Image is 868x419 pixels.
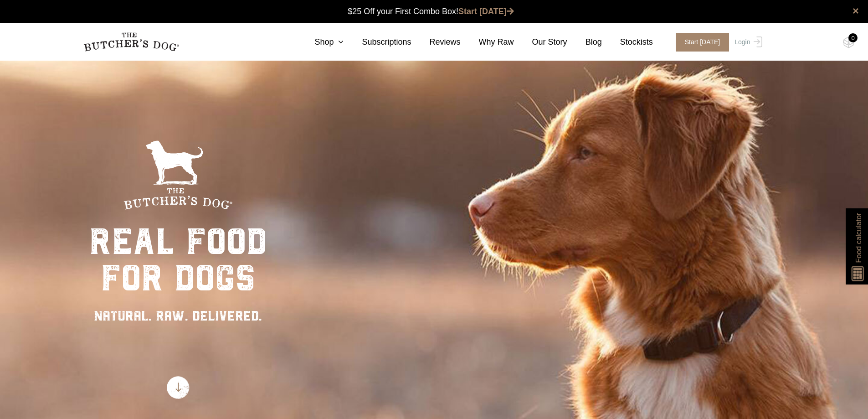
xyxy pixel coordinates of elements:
[89,223,267,296] div: real food for dogs
[458,7,514,16] a: Start [DATE]
[461,36,514,48] a: Why Raw
[602,36,653,48] a: Stockists
[567,36,602,48] a: Blog
[676,33,729,52] span: Start [DATE]
[344,36,411,48] a: Subscriptions
[89,305,267,326] div: NATURAL. RAW. DELIVERED.
[514,36,567,48] a: Our Story
[732,33,762,52] a: Login
[848,33,858,42] div: 0
[667,33,733,52] a: Start [DATE]
[853,5,859,16] a: close
[853,213,864,263] span: Food calculator
[411,36,461,48] a: Reviews
[296,36,344,48] a: Shop
[843,36,854,48] img: TBD_Cart-Empty.png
